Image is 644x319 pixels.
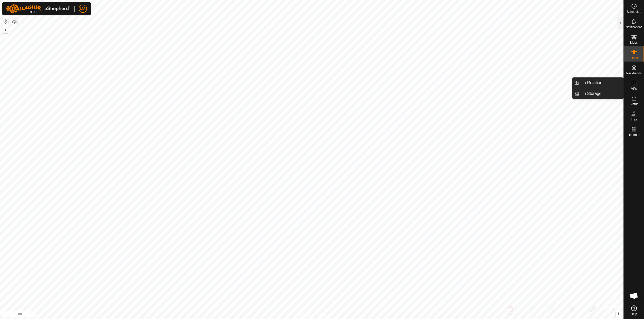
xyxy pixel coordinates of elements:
a: Help [624,303,644,318]
span: In Storage [582,91,601,97]
span: i [618,312,619,316]
div: Open chat [626,288,642,304]
a: In Rotation [579,78,623,88]
button: i [616,311,621,317]
span: Neckbands [626,72,641,75]
li: In Storage [572,88,623,99]
span: MS [80,6,86,12]
span: VPs [631,87,637,90]
button: Reset Map [2,18,8,25]
span: Infra [631,118,637,121]
img: Gallagher Logo [6,4,70,13]
a: Privacy Policy [291,312,311,317]
span: In Rotation [582,80,602,86]
span: Notifications [626,26,642,29]
button: – [2,34,8,40]
span: Heatmap [628,133,640,136]
a: In Storage [579,88,623,99]
button: + [2,27,8,33]
span: Mobs [630,41,638,44]
span: Status [629,103,638,106]
button: Map Layers [11,19,17,25]
span: Help [631,313,637,316]
li: In Rotation [572,78,623,88]
a: Contact Us [317,312,332,317]
span: Schedules [627,10,641,13]
span: Animals [628,56,639,59]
